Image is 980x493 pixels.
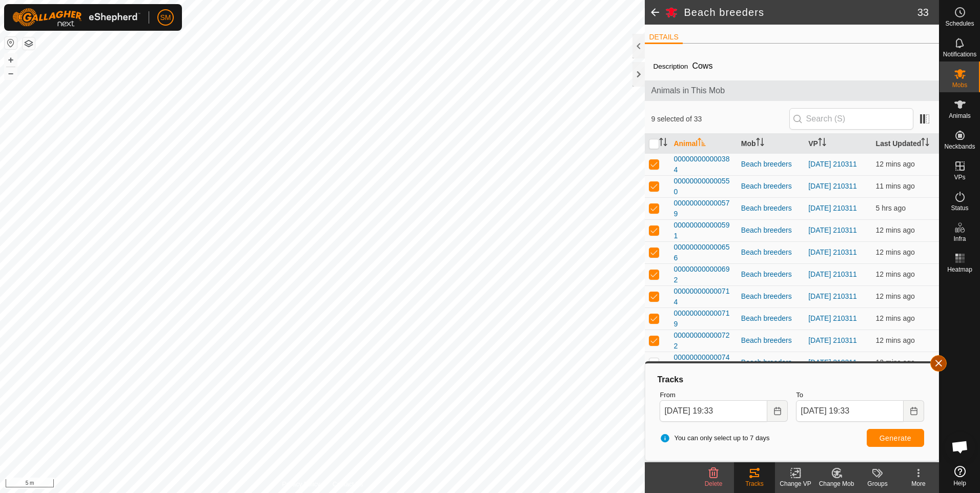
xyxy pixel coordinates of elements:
span: You can only select up to 7 days [660,433,769,443]
span: Cows [688,57,717,74]
div: Tracks [656,374,928,386]
a: [DATE] 210311 [808,336,857,344]
div: Beach breeders [741,159,800,170]
a: [DATE] 210311 [808,270,857,278]
div: Beach breeders [741,247,800,258]
span: Status [951,205,968,211]
a: [DATE] 210311 [808,226,857,234]
span: Infra [953,236,966,242]
button: + [5,54,17,66]
span: SM [160,12,171,23]
span: Notifications [943,51,976,57]
span: 8 Oct 2025, 7:24 pm [876,292,915,300]
a: [DATE] 210311 [808,248,857,256]
span: 8 Oct 2025, 7:24 pm [876,358,915,366]
p-sorticon: Activate to sort [698,139,706,148]
a: [DATE] 210311 [808,182,857,190]
span: 000000000000714 [673,286,732,307]
span: 8 Oct 2025, 7:24 pm [876,314,915,322]
a: Privacy Policy [282,480,320,489]
span: Help [953,480,966,486]
span: Schedules [945,20,974,27]
span: Delete [705,480,723,487]
th: Mob [737,134,804,154]
span: 000000000000722 [673,330,732,352]
span: 8 Oct 2025, 7:24 pm [876,226,915,234]
span: 8 Oct 2025, 7:24 pm [876,160,915,168]
span: 000000000000786 [673,462,732,484]
div: Groups [857,479,898,488]
span: 000000000000719 [673,308,732,330]
span: Mobs [952,82,967,88]
button: Map Layers [23,37,35,50]
div: Change VP [775,479,816,488]
p-sorticon: Activate to sort [756,139,764,148]
button: Choose Date [904,400,924,422]
span: 8 Oct 2025, 2:24 pm [876,204,906,212]
li: DETAILS [645,32,682,44]
div: Beach breeders [741,291,800,302]
label: Description [653,63,688,70]
span: 000000000000692 [673,264,732,285]
span: 000000000000656 [673,242,732,263]
div: Beach breeders [741,225,800,236]
input: Search (S) [789,108,913,130]
img: Gallagher Logo [12,8,140,27]
button: Choose Date [767,400,788,422]
a: Help [940,462,980,490]
th: Animal [669,134,737,154]
div: Tracks [734,479,775,488]
span: 000000000000579 [673,198,732,219]
th: VP [804,134,871,154]
span: Neckbands [944,143,975,150]
p-sorticon: Activate to sort [921,139,929,148]
div: Beach breeders [741,313,800,324]
span: VPs [954,174,965,180]
span: 8 Oct 2025, 7:24 pm [876,270,915,278]
span: Animals in This Mob [651,85,933,97]
span: Animals [949,113,971,119]
p-sorticon: Activate to sort [818,139,826,148]
div: Beach breeders [741,181,800,192]
a: [DATE] 210311 [808,292,857,300]
p-sorticon: Activate to sort [659,139,667,148]
a: Contact Us [333,480,363,489]
span: 9 selected of 33 [651,114,789,125]
span: 8 Oct 2025, 7:24 pm [876,248,915,256]
a: [DATE] 210311 [808,160,857,168]
span: 33 [917,5,929,20]
span: Generate [880,434,911,442]
div: Open chat [945,432,975,462]
div: Beach breeders [741,335,800,346]
div: Beach breeders [741,269,800,280]
span: 8 Oct 2025, 7:24 pm [876,336,915,344]
h2: Beach breeders [684,6,917,18]
button: Reset Map [5,37,17,49]
a: [DATE] 210311 [808,358,857,366]
a: [DATE] 210311 [808,204,857,212]
a: [DATE] 210311 [808,314,857,322]
span: 000000000000740 [673,352,732,374]
div: Beach breeders [741,203,800,214]
label: From [660,390,788,400]
span: Heatmap [947,266,972,273]
span: 000000000000550 [673,176,732,197]
div: More [898,479,939,488]
span: 000000000000591 [673,220,732,241]
span: 8 Oct 2025, 7:24 pm [876,182,915,190]
button: Generate [867,429,924,447]
button: – [5,67,17,79]
th: Last Updated [872,134,939,154]
span: 000000000000384 [673,154,732,175]
label: To [796,390,924,400]
div: Beach breeders [741,357,800,368]
div: Change Mob [816,479,857,488]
